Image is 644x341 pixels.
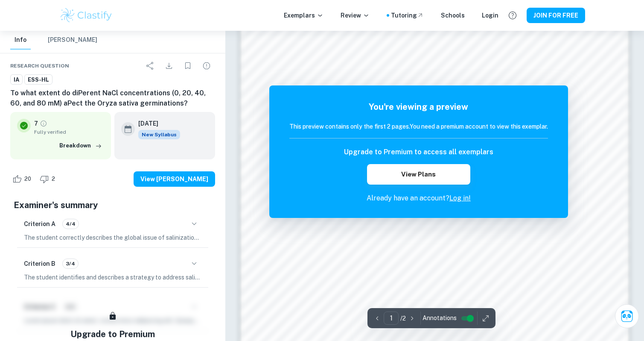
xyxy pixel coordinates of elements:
[10,88,215,109] h6: To what extent do diPerent NaCl concentrations (0, 20, 40, 60, and 80 mM) aPect the Oryza sativa ...
[57,139,104,152] button: Breakdown
[179,57,196,74] div: Bookmark
[289,193,548,203] p: Already have an account?
[25,76,52,84] span: ESS-HL
[367,164,470,185] button: View Plans
[160,57,178,74] div: Download
[527,8,585,23] button: JOIN FOR FREE
[10,74,23,85] a: IA
[10,172,36,186] div: Like
[63,260,78,268] span: 3/4
[341,11,370,20] p: Review
[14,199,212,212] h5: Examiner's summary
[63,220,79,228] span: 4/4
[24,273,201,282] p: The student identifies and describes a strategy to address salinization in agriculture through th...
[59,7,114,24] img: Clastify logo
[423,314,457,323] span: Annotations
[24,233,201,242] p: The student correctly describes the global issue of salinization and its impact on agriculture, p...
[138,130,180,139] span: New Syllabus
[138,119,173,128] h6: [DATE]
[134,171,215,187] button: View [PERSON_NAME]
[40,120,47,127] a: Grade fully verified
[70,328,155,341] h5: Upgrade to Premium
[449,194,471,202] a: Log in!
[391,11,424,20] a: Tutoring
[505,8,520,23] button: Help and Feedback
[482,11,498,20] a: Login
[10,31,31,50] button: Info
[34,128,104,136] span: Fully verified
[138,130,180,139] div: Starting from the May 2026 session, the ESS IA requirements have changed. We created this exempla...
[615,304,639,328] button: Ask Clai
[24,74,52,85] a: ESS-HL
[48,31,97,50] button: [PERSON_NAME]
[289,122,548,131] h6: This preview contains only the first 2 pages. You need a premium account to view this exemplar.
[24,219,55,229] h6: Criterion A
[289,100,548,113] h5: You're viewing a preview
[24,259,55,268] h6: Criterion B
[284,11,323,20] p: Exemplars
[34,119,38,128] p: 7
[38,172,60,186] div: Dislike
[441,11,465,20] a: Schools
[400,314,406,323] p: / 2
[142,57,159,74] div: Share
[10,62,69,70] span: Research question
[198,57,215,74] div: Report issue
[47,175,60,183] span: 2
[11,76,22,84] span: IA
[344,147,493,157] h6: Upgrade to Premium to access all exemplars
[20,175,36,183] span: 20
